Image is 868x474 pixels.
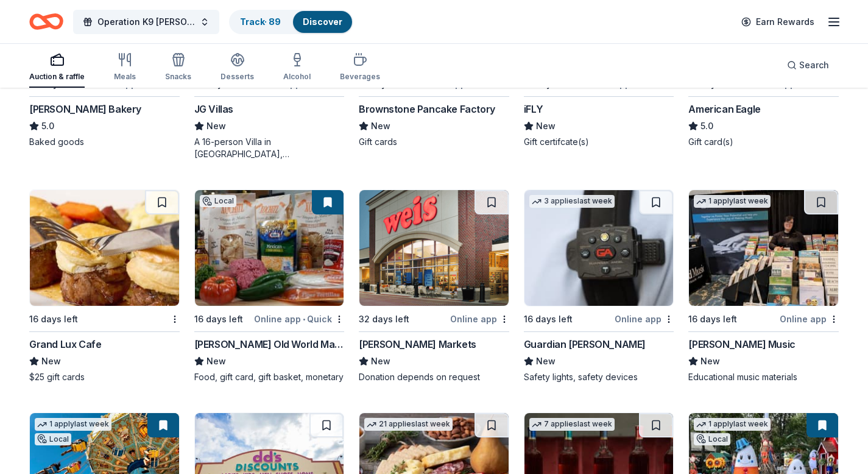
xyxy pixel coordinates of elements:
div: Food, gift card, gift basket, monetary [194,371,345,383]
img: Image for Grand Lux Cafe [30,190,179,306]
div: [PERSON_NAME] Music [688,337,795,352]
span: • [468,79,470,89]
span: • [303,79,305,89]
button: Alcohol [283,48,311,88]
span: • [797,79,800,89]
span: 5.0 [41,119,54,133]
div: iFLY [524,102,543,116]
div: Local [200,195,236,207]
div: [PERSON_NAME] Old World Market [194,337,345,352]
div: Desserts [221,72,254,82]
button: Beverages [340,48,380,88]
div: JG Villas [194,102,233,116]
span: New [206,119,226,133]
div: [PERSON_NAME] Bakery [29,102,141,116]
div: Online app [780,311,839,327]
div: 16 days left [29,312,78,327]
button: Auction & raffle [29,48,85,88]
div: A 16-person Villa in [GEOGRAPHIC_DATA], [GEOGRAPHIC_DATA], [GEOGRAPHIC_DATA] for 7days/6nights (R... [194,136,345,160]
div: 32 days left [359,312,409,327]
span: • [303,314,305,324]
a: Image for Guardian Angel Device3 applieslast week16 days leftOnline appGuardian [PERSON_NAME]NewS... [524,189,674,383]
a: Image for Weis Markets32 days leftOnline app[PERSON_NAME] MarketsNewDonation depends on request [359,189,509,383]
div: 1 apply last week [694,195,771,208]
span: New [371,354,390,369]
div: 16 days left [524,312,573,327]
span: Operation K9 [PERSON_NAME] 2nd Annual Tricky Tray Fundraiser 2025 [97,15,195,29]
img: Image for Weis Markets [359,190,509,306]
div: Baked goods [29,136,180,148]
div: Online app Quick [254,311,344,327]
span: New [536,354,556,369]
div: Brownstone Pancake Factory [359,102,495,116]
div: Guardian [PERSON_NAME] [524,337,646,352]
a: Image for Grand Lux Cafe16 days leftGrand Lux CafeNew$25 gift cards [29,189,180,383]
div: Auction & raffle [29,72,85,82]
div: Safety lights, safety devices [524,371,674,383]
div: American Eagle [688,102,760,116]
div: Alcohol [283,72,311,82]
div: 16 days left [688,312,737,327]
span: New [371,119,390,133]
span: New [700,354,720,369]
div: 1 apply last week [35,418,111,431]
div: 3 applies last week [529,195,615,208]
img: Image for Livoti's Old World Market [195,190,344,306]
div: Donation depends on request [359,371,509,383]
div: Snacks [165,72,191,82]
button: Search [777,53,839,77]
div: 1 apply last week [694,418,771,431]
div: Grand Lux Cafe [29,337,101,352]
div: Gift cards [359,136,509,148]
div: $25 gift cards [29,371,180,383]
a: Image for Alfred Music1 applylast week16 days leftOnline app[PERSON_NAME] MusicNewEducational mus... [688,189,839,383]
span: New [41,354,61,369]
span: • [632,79,635,89]
a: Image for Livoti's Old World MarketLocal16 days leftOnline app•Quick[PERSON_NAME] Old World Marke... [194,189,345,383]
div: Beverages [340,72,380,82]
div: Gift card(s) [688,136,839,148]
a: Track· 89 [240,16,281,27]
a: Home [29,7,63,36]
div: Online app [450,311,509,327]
div: Gift certifcate(s) [524,136,674,148]
div: [PERSON_NAME] Markets [359,337,476,352]
div: 16 days left [194,312,243,327]
button: Operation K9 [PERSON_NAME] 2nd Annual Tricky Tray Fundraiser 2025 [73,10,219,34]
button: Desserts [221,48,254,88]
div: Local [694,433,730,445]
span: New [536,119,556,133]
span: 5.0 [700,119,713,133]
img: Image for Alfred Music [689,190,838,306]
div: 21 applies last week [364,418,453,431]
button: Meals [114,48,136,88]
div: Educational music materials [688,371,839,383]
img: Image for Guardian Angel Device [524,190,674,306]
div: Online app [615,311,674,327]
button: Track· 89Discover [229,10,353,34]
div: Meals [114,72,136,82]
div: 7 applies last week [529,418,615,431]
span: Search [799,58,829,73]
button: Snacks [165,48,191,88]
a: Earn Rewards [734,11,822,33]
span: New [206,354,226,369]
span: • [138,79,141,89]
a: Discover [303,16,342,27]
div: Local [35,433,71,445]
